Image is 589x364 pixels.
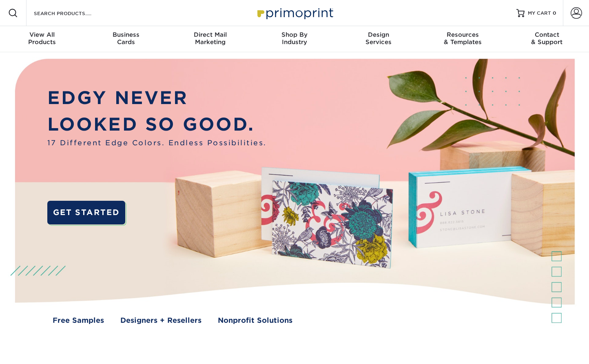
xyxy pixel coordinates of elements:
div: Marketing [168,31,252,46]
a: Nonprofit Solutions [218,315,292,326]
a: Contact& Support [505,26,589,52]
span: Direct Mail [168,31,252,38]
a: GET STARTED [47,201,126,224]
a: Direct MailMarketing [168,26,252,52]
span: Design [337,31,421,38]
span: 0 [553,10,556,16]
span: Business [84,31,168,38]
a: Resources& Templates [421,26,505,52]
img: Primoprint [254,4,335,22]
span: Contact [505,31,589,38]
div: Cards [84,31,168,46]
a: DesignServices [337,26,421,52]
a: Shop ByIndustry [252,26,337,52]
input: SEARCH PRODUCTS..... [33,8,113,18]
div: Industry [252,31,337,46]
p: LOOKED SO GOOD. [47,111,267,138]
p: EDGY NEVER [47,84,267,111]
a: Designers + Resellers [120,315,201,326]
span: 17 Different Edge Colors. Endless Possibilities. [47,138,267,148]
div: & Templates [421,31,505,46]
span: Resources [421,31,505,38]
a: BusinessCards [84,26,168,52]
span: MY CART [528,10,551,17]
a: Free Samples [53,315,104,326]
span: Shop By [252,31,337,38]
div: & Support [505,31,589,46]
div: Services [337,31,421,46]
